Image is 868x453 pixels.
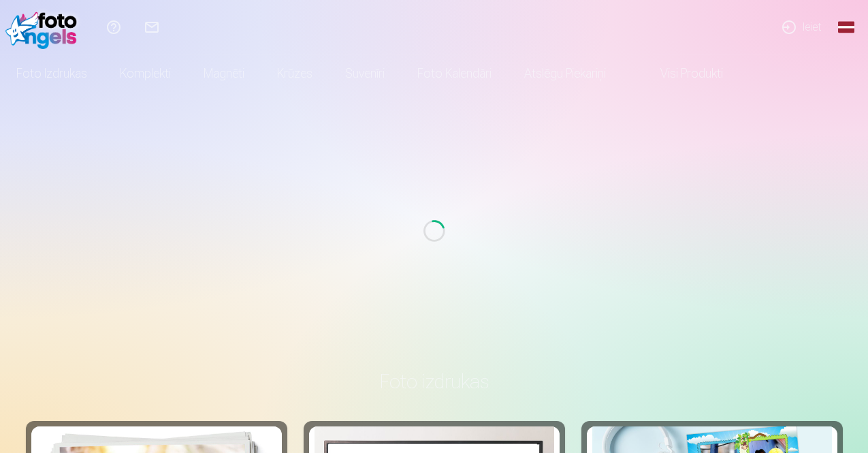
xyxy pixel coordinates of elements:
a: Komplekti [103,54,187,93]
h3: Foto izdrukas [37,369,832,394]
img: /fa1 [5,5,84,49]
a: Krūzes [261,54,329,93]
a: Atslēgu piekariņi [508,54,622,93]
a: Suvenīri [329,54,401,93]
a: Magnēti [187,54,261,93]
a: Visi produkti [622,54,739,93]
a: Foto kalendāri [401,54,508,93]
